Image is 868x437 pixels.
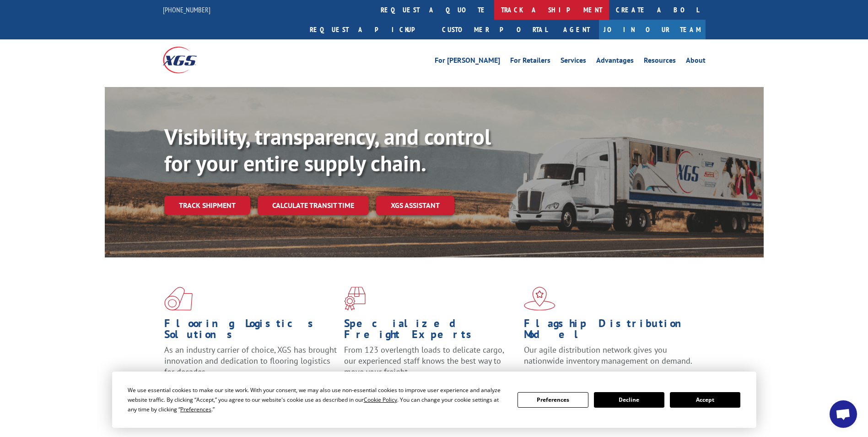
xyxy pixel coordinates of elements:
a: Advantages [596,57,634,67]
div: We use essential cookies to make our site work. With your consent, we may also use non-essential ... [128,385,507,414]
a: Calculate transit time [258,196,369,215]
span: As an industry carrier of choice, XGS has brought innovation and dedication to flooring logistics... [164,344,337,377]
b: Visibility, transparency, and control for your entire supply chain. [164,122,491,177]
a: Resources [644,57,676,67]
span: Preferences [180,405,211,413]
h1: Flooring Logistics Solutions [164,318,337,344]
button: Preferences [518,392,588,408]
span: Cookie Policy [364,396,397,404]
span: Our agile distribution network gives you nationwide inventory management on demand. [524,344,692,366]
div: Cookie Consent Prompt [112,371,756,428]
a: Open chat [830,400,857,428]
button: Accept [670,392,740,408]
a: [PHONE_NUMBER] [163,5,210,14]
img: xgs-icon-focused-on-flooring-red [344,287,366,311]
a: Customer Portal [435,20,554,39]
img: xgs-icon-flagship-distribution-model-red [524,287,555,311]
h1: Flagship Distribution Model [524,318,697,344]
a: Request a pickup [303,20,435,39]
a: Services [561,57,586,67]
a: Join Our Team [599,20,706,39]
a: For Retailers [510,57,550,67]
h1: Specialized Freight Experts [344,318,517,344]
a: Agent [554,20,599,39]
a: About [686,57,706,67]
button: Decline [594,392,664,408]
img: xgs-icon-total-supply-chain-intelligence-red [164,287,193,311]
a: For [PERSON_NAME] [435,57,500,67]
a: Track shipment [164,196,250,215]
a: XGS ASSISTANT [376,196,454,215]
p: From 123 overlength loads to delicate cargo, our experienced staff knows the best way to move you... [344,344,517,385]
